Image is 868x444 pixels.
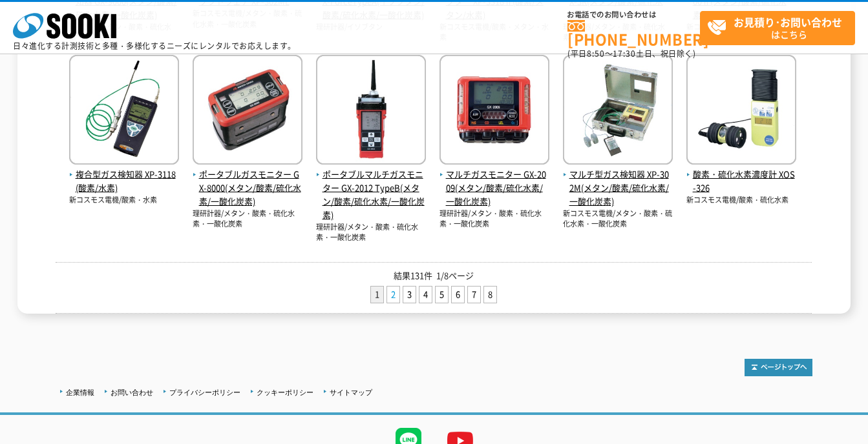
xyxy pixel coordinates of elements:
[468,287,480,303] a: 7
[563,208,673,230] p: 新コスモス電機/メタン・酸素・硫化水素・一酸化炭素
[563,155,673,208] a: マルチ型ガス検知器 XP-302M(メタン/酸素/硫化水素/一酸化炭素)
[69,155,179,195] a: 複合型ガス検知器 XP-3118(酸素/水素)
[745,359,812,376] img: トップページへ
[387,287,399,303] a: 2
[707,12,854,44] span: はこちら
[316,55,426,168] img: GX-2012 TypeB(メタン/酸素/硫化水素/一酸化炭素)
[686,55,796,168] img: XOS-326
[613,48,636,59] span: 17:30
[452,287,464,303] a: 6
[686,195,796,206] p: 新コスモス電機/酸素・硫化水素
[193,55,302,168] img: GX-8000(メタン/酸素/硫化水素/一酸化炭素)
[419,287,432,303] a: 4
[563,168,673,208] span: マルチ型ガス検知器 XP-302M(メタン/酸素/硫化水素/一酸化炭素)
[439,168,549,208] span: マルチガスモニター GX-2009(メタン/酸素/硫化水素/一酸化炭素)
[316,168,426,221] span: ポータブルマルチガスモニター GX-2012 TypeB(メタン/酸素/硫化水素/一酸化炭素)
[257,388,313,396] a: クッキーポリシー
[567,20,700,46] a: [PHONE_NUMBER]
[56,269,812,283] p: 結果131件 1/8ページ
[169,388,240,396] a: プライバシーポリシー
[567,11,700,19] span: お電話でのお問い合わせは
[439,55,549,168] img: GX-2009(メタン/酸素/硫化水素/一酸化炭素)
[567,48,695,59] span: (平日 ～ 土日、祝日除く)
[700,11,855,45] a: お見積り･お問い合わせはこちら
[193,155,302,208] a: ポータブルガスモニター GX-8000(メタン/酸素/硫化水素/一酸化炭素)
[193,208,302,230] p: 理研計器/メタン・酸素・硫化水素・一酸化炭素
[69,195,179,206] p: 新コスモス電機/酸素・水素
[439,155,549,208] a: マルチガスモニター GX-2009(メタン/酸素/硫化水素/一酸化炭素)
[13,42,296,50] p: 日々進化する計測技術と多種・多様化するニーズにレンタルでお応えします。
[686,168,796,195] span: 酸素・硫化水素濃度計 XOS-326
[587,48,605,59] span: 8:50
[563,55,673,168] img: XP-302M(メタン/酸素/硫化水素/一酸化炭素)
[734,14,842,30] strong: お見積り･お問い合わせ
[370,286,384,303] li: 1
[484,287,496,303] a: 8
[330,388,372,396] a: サイトマップ
[66,388,94,396] a: 企業情報
[403,287,416,303] a: 3
[436,287,448,303] a: 5
[193,168,302,208] span: ポータブルガスモニター GX-8000(メタン/酸素/硫化水素/一酸化炭素)
[111,388,153,396] a: お問い合わせ
[69,55,179,168] img: XP-3118(酸素/水素)
[686,155,796,195] a: 酸素・硫化水素濃度計 XOS-326
[69,168,179,195] span: 複合型ガス検知器 XP-3118(酸素/水素)
[439,208,549,230] p: 理研計器/メタン・酸素・硫化水素・一酸化炭素
[316,155,426,222] a: ポータブルマルチガスモニター GX-2012 TypeB(メタン/酸素/硫化水素/一酸化炭素)
[316,222,426,243] p: 理研計器/メタン・酸素・硫化水素・一酸化炭素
